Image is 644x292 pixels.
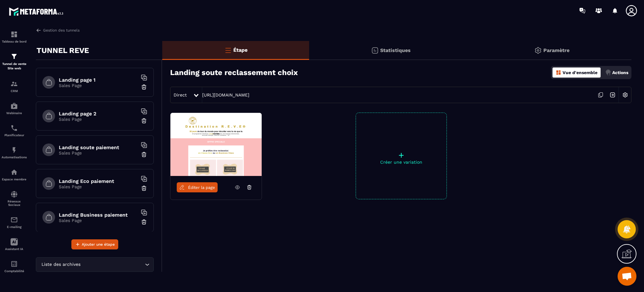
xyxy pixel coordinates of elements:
img: trash [141,219,147,225]
p: E-mailing [2,225,27,229]
p: Étape [233,47,247,53]
p: Tunnel de vente Site web [2,62,27,71]
a: formationformationTunnel de vente Site web [2,48,27,75]
p: Actions [612,70,628,75]
p: Réseaux Sociaux [2,200,27,207]
img: automations [10,168,18,176]
a: automationsautomationsWebinaire [2,97,27,120]
a: [URL][DOMAIN_NAME] [202,92,249,97]
img: formation [10,31,18,38]
h6: Landing soute paiement [59,144,137,150]
span: Direct [174,92,187,97]
p: Créer une variation [356,160,447,165]
h6: Landing Eco paiement [59,178,137,184]
img: bars-o.4a397970.svg [224,46,232,54]
img: accountant [10,260,18,268]
p: Sales Page [59,117,137,122]
img: automations [10,146,18,154]
input: Search for option [82,261,143,268]
p: Tableau de bord [2,40,27,43]
p: Espace membre [2,178,27,181]
div: Search for option [36,257,154,272]
h3: Landing soute reclassement choix [170,68,298,77]
p: Comptabilité [2,269,27,273]
a: formationformationCRM [2,75,27,97]
img: trash [141,151,147,158]
h6: Landing page 2 [59,111,137,117]
p: Sales Page [59,83,137,88]
a: emailemailE-mailing [2,211,27,233]
p: Sales Page [59,184,137,189]
img: actions.d6e523a2.png [605,70,611,75]
p: CRM [2,89,27,93]
p: Paramètre [543,47,569,53]
a: Gestion des tunnels [36,27,80,33]
img: logo [9,6,65,17]
span: Éditer la page [188,185,215,190]
img: stats.20deebd0.svg [371,47,379,54]
h6: Landing page 1 [59,77,137,83]
a: social-networksocial-networkRéseaux Sociaux [2,186,27,211]
img: trash [141,185,147,191]
img: arrow [36,27,42,33]
a: automationsautomationsEspace membre [2,164,27,186]
p: TUNNEL REVE [36,44,89,57]
h6: Landing Business paiement [59,212,137,218]
img: trash [141,118,147,124]
img: email [10,216,18,224]
a: Éditer la page [177,182,218,192]
a: schedulerschedulerPlanificateur [2,120,27,142]
a: automationsautomationsAutomatisations [2,142,27,164]
img: automations [10,102,18,110]
p: Vue d'ensemble [563,70,597,75]
img: social-network [10,190,18,198]
p: + [356,151,447,160]
span: Liste des archives [40,261,82,268]
span: Ajouter une étape [82,241,115,248]
div: Ouvrir le chat [618,267,636,286]
img: arrow-next.bcc2205e.svg [607,89,619,101]
a: formationformationTableau de bord [2,26,27,48]
img: setting-w.858f3a88.svg [619,89,631,101]
img: formation [10,53,18,60]
img: setting-gr.5f69749f.svg [534,47,542,54]
img: image [170,113,262,176]
img: trash [141,84,147,90]
img: dashboard-orange.40269519.svg [556,70,561,75]
p: Sales Page [59,150,137,155]
img: formation [10,80,18,88]
p: Sales Page [59,218,137,223]
p: Statistiques [380,47,411,53]
p: Automatisations [2,155,27,159]
a: accountantaccountantComptabilité [2,255,27,277]
p: Webinaire [2,111,27,115]
img: scheduler [10,124,18,132]
a: Assistant IA [2,233,27,255]
button: Ajouter une étape [71,239,118,249]
p: Planificateur [2,133,27,137]
p: Assistant IA [2,247,27,251]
